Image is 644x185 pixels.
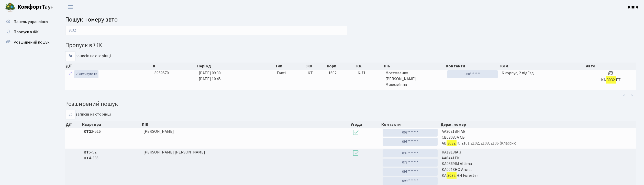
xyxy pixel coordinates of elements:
[17,3,42,11] b: Комфорт
[84,155,89,161] b: КТ
[381,121,440,128] th: Контакти
[14,19,48,25] span: Панель управління
[385,70,443,88] span: Мостовенко [PERSON_NAME] Миколаївна
[197,63,275,70] th: Період
[350,121,381,128] th: Угода
[628,4,638,10] a: КПП4
[5,2,15,12] img: logo.png
[447,140,456,147] mark: 3032
[65,51,75,61] select: записів на сторінці
[440,121,637,128] th: Держ. номер
[65,121,82,128] th: Дії
[276,70,286,76] span: Таксі
[74,70,98,78] a: Активувати
[326,63,356,70] th: корп.
[152,63,196,70] th: #
[502,70,534,76] span: 6 корпус, 2 під'їзд
[143,129,174,134] span: [PERSON_NAME]
[14,39,49,45] span: Розширений пошук
[82,121,141,128] th: Квартира
[308,70,324,76] span: КТ
[65,26,347,35] input: Пошук
[154,70,169,76] span: 8959570
[442,129,634,146] span: АА2021ВН A6 CB0303JA CB АВ ІО 2101,2102, 2103, 2106 (Классик
[445,63,500,70] th: Контакти
[3,37,54,47] a: Розширений пошук
[199,70,221,82] span: [DATE] 09:30 [DATE] 10:45
[442,149,634,179] span: КА1913ІА 3 АА6441ТК КА9369IM Altima КА0213НО Arona КА НН Forester
[141,121,350,128] th: ПІБ
[14,29,39,35] span: Пропуск в ЖК
[67,70,73,78] a: Редагувати
[587,78,634,83] h5: КА ЕТ
[84,129,91,134] b: КТ2
[17,3,54,12] span: Таун
[585,63,636,70] th: Авто
[65,110,75,119] select: записів на сторінці
[3,27,54,37] a: Пропуск в ЖК
[275,63,306,70] th: Тип
[84,149,139,161] span: 5-52 4-336
[3,17,54,27] a: Панель управління
[306,63,326,70] th: ЖК
[328,70,337,76] span: 1602
[65,110,111,119] label: записів на сторінці
[383,63,445,70] th: ПІБ
[65,63,152,70] th: Дії
[64,3,77,11] button: Переключити навігацію
[447,172,456,179] mark: 3032
[65,51,111,61] label: записів на сторінці
[143,149,205,155] span: [PERSON_NAME] [PERSON_NAME]
[65,15,118,24] span: Пошук номеру авто
[606,76,616,84] mark: 3032
[500,63,585,70] th: Ком.
[356,63,383,70] th: Кв.
[84,129,139,135] span: 2-516
[358,70,381,76] span: 6-71
[84,149,89,155] b: КТ
[65,42,636,49] h4: Пропуск в ЖК
[65,100,636,108] h4: Розширений пошук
